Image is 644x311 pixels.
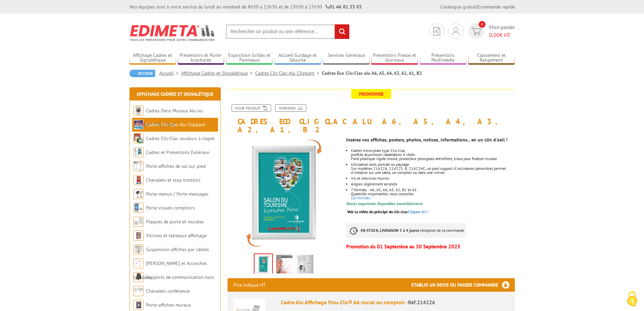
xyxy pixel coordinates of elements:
a: Imprimer [275,104,306,112]
img: cadres_aluminium_clic_clac_214226_4.jpg [228,137,341,251]
img: Plaques de porte et murales [134,217,144,227]
div: Nos équipes sont à votre service du lundi au vendredi de 8h30 à 12h30 et de 13h30 à 17h30 [129,3,362,10]
a: Accueil Guidage et Sécurité [275,52,321,64]
strong: Insérez vos affiches, posters, photos, notices, informations... en un clin d'oeil ! [346,137,507,143]
a: Plaques de porte et murales [146,219,204,225]
li: Cadres extra-plats type Clic-Clac, profilés aluminium rabattables 4 côtés. Fond plastique rigide ... [351,149,515,161]
div: Cadre Alu Affichage Visu-Clic® A6 mural ou comptoir - [281,298,509,306]
a: Fiche produit [232,104,271,112]
a: Services Généraux [323,52,369,64]
a: Affichage Cadres et Signalétique [137,91,213,97]
img: cadre_alu_affichage_visu_clic_a6_a5_a4_a3_a2_a1_b2_214226_214225_214224c_214224_214223_214222_214... [276,255,292,276]
a: Vitrines et tableaux affichage [146,232,207,239]
input: Rechercher un produit ou une référence... [226,24,350,39]
img: devis rapide [471,27,481,35]
a: Exposition Grilles et Panneaux [226,52,273,64]
a: Voir la vidéo du principe du clic-clacCliquez-ici ! [347,209,428,214]
a: Porte-affiches muraux [146,302,191,308]
li: Angles légèrement arrondis [351,182,515,186]
a: Accueil [159,70,181,76]
img: devis rapide [452,27,459,35]
img: Porte-affiches de sol sur pied [134,161,144,171]
p: Vis et chevilles fournis [351,176,515,180]
button: Cookies (fenêtre modale) [620,288,644,311]
img: Cadres Deco Muraux Alu ou Bois [134,106,144,116]
a: Catalogue gratuit [440,4,477,10]
span: Mon panier [489,23,515,39]
img: Cadres et Présentoirs Extérieur [134,147,144,157]
a: Les formats [351,195,370,200]
a: Cadres Clic-Clac Alu Clippant [146,121,205,128]
a: [PERSON_NAME] et Accroches tableaux [134,260,207,280]
img: Chevalets et stop trottoirs [134,175,144,185]
span: € HT [489,31,515,39]
a: Cadres Deco Muraux Alu ou [GEOGRAPHIC_DATA] [134,108,203,128]
img: Porte-affiches muraux [134,300,144,310]
a: Retour [129,70,155,77]
img: Cadres Clic-Clac couleurs à clapet [134,133,144,143]
strong: 01 46 81 33 03 [326,4,362,10]
a: Cadres et Présentoirs Extérieur [146,149,210,155]
a: Affichage Cadres et Signalétique [181,70,255,76]
a: Porte-visuels comptoirs [146,205,195,211]
input: rechercher [335,24,349,39]
div: | [440,3,515,10]
a: Chevalets et stop trottoirs [146,177,200,183]
span: Promoweb [351,89,391,99]
a: Classement et Rangement [468,52,515,64]
span: 0 [479,21,485,28]
a: Commande rapide [478,4,515,10]
a: Supports de communication bois [146,274,214,280]
a: Suspension affiches par câbles [146,246,209,252]
a: Chevalets conférence [146,288,190,294]
img: Porte-menus / Porte-messages [134,189,144,199]
span: Voir la vidéo du principe du clic-clac [347,209,408,214]
img: Edimeta [129,20,216,45]
font: Stocks importants disponibles immédiatement [346,201,423,206]
a: Présentoirs Presse et Journaux [371,52,418,64]
span: Réf.214226 [408,299,435,306]
a: Porte-affiches de sol sur pied [146,163,206,169]
img: Vitrines et tableaux affichage [134,230,144,241]
img: cadre_clic_clac_214226.jpg [297,255,313,276]
p: Promotion du 01 Septembre au 30 Septembre 2025 [346,245,515,249]
p: à réception de la commande [346,223,466,238]
h3: Etablir un devis ou passer commande [411,278,515,292]
a: Porte-menus / Porte-messages [146,191,209,197]
a: Cadres Clic-Clac couleurs à clapet [146,135,215,141]
p: Prix indiqué HT [234,278,266,292]
img: cadres_aluminium_clic_clac_214226_4.jpg [255,254,272,275]
img: Cimaises et Accroches tableaux [134,258,144,268]
span: 0,00 [489,31,500,38]
img: devis rapide [433,27,440,36]
img: Cookies (fenêtre modale) [624,291,641,308]
img: Chevalets conférence [134,286,144,296]
a: devis rapide 0 Mon panier 0,00€ HT [467,23,515,39]
a: Présentoirs Multimédia [420,52,467,64]
p: 7 formats : A6, A5, A4, A3, A2, B2 et A1 Quantités importantes, nous consulter. [351,188,515,196]
li: Utilisation sens portrait ou paysage. Sur modèles 214226, 214225 & 214224C, un pied support d'inc... [351,162,515,175]
a: Affichage Cadres et Signalétique [129,52,176,64]
strong: EN STOCK, LIVRAISON 3 à 4 jours [361,228,418,233]
a: Présentoirs et Porte-brochures [178,52,224,64]
img: Suspension affiches par câbles [134,244,144,254]
a: Cadres Clic-Clac Alu Clippant [255,70,322,76]
li: Cadres Eco Clic-Clac alu A6, A5, A4, A3, A2, A1, B2 [322,70,422,76]
img: Porte-visuels comptoirs [134,203,144,213]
